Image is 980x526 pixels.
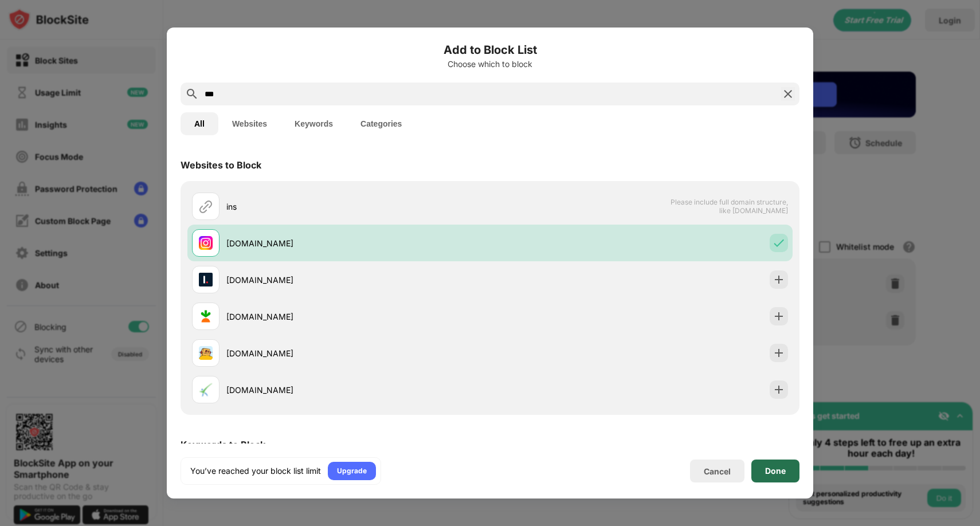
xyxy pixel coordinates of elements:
[181,41,799,58] h6: Add to Block List
[185,87,199,101] img: search.svg
[181,159,261,171] div: Websites to Block
[199,346,213,360] img: favicons
[765,466,786,476] div: Done
[181,112,218,135] button: All
[704,466,731,476] div: Cancel
[181,439,265,450] div: Keywords to Block
[226,201,490,213] div: ins
[226,384,490,396] div: [DOMAIN_NAME]
[670,198,788,215] span: Please include full domain structure, like [DOMAIN_NAME]
[199,199,213,213] img: url.svg
[199,273,213,286] img: favicons
[226,347,490,359] div: [DOMAIN_NAME]
[281,112,347,135] button: Keywords
[781,87,795,101] img: search-close
[199,309,213,323] img: favicons
[181,60,799,69] div: Choose which to block
[218,112,281,135] button: Websites
[226,274,490,286] div: [DOMAIN_NAME]
[190,465,321,477] div: You’ve reached your block list limit
[199,383,213,397] img: favicons
[199,236,213,250] img: favicons
[226,237,490,249] div: [DOMAIN_NAME]
[226,311,490,323] div: [DOMAIN_NAME]
[337,465,367,477] div: Upgrade
[347,112,415,135] button: Categories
